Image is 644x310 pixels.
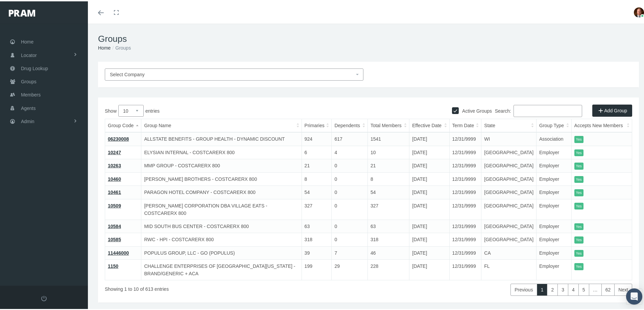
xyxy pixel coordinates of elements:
[409,171,449,185] td: [DATE]
[557,282,568,294] a: 3
[481,232,536,245] td: [GEOGRAPHIC_DATA]
[108,162,121,167] a: 10263
[536,245,572,258] td: Employer
[367,218,409,232] td: 63
[332,245,367,258] td: 7
[118,104,144,115] select: Showentries
[141,131,302,144] td: ALLSTATE BENEFITS - GROUP HEALTH - DYNAMIC DISCOUNT
[367,185,409,198] td: 54
[536,144,572,158] td: Employer
[449,158,481,171] td: 12/31/9999
[449,118,481,131] th: Term Date: activate to sort column ascending
[574,188,583,195] itemstyle: Yes
[367,171,409,185] td: 8
[141,171,302,185] td: [PERSON_NAME] BROTHERS - COSTCARERX 800
[367,118,409,131] th: Total Members: activate to sort column ascending
[574,222,583,229] itemstyle: Yes
[409,185,449,198] td: [DATE]
[536,198,572,218] td: Employer
[9,8,35,15] img: PRAM_20_x_78.png
[536,258,572,279] td: Employer
[332,185,367,198] td: 0
[105,118,141,131] th: Group Code: activate to sort column descending
[601,282,615,294] a: 62
[536,118,572,131] th: Group Type: activate to sort column ascending
[332,171,367,185] td: 0
[367,198,409,218] td: 327
[141,185,302,198] td: PARAGON HOTEL COMPANY - COSTCARERX 800
[536,158,572,171] td: Employer
[481,158,536,171] td: [GEOGRAPHIC_DATA]
[302,185,332,198] td: 54
[141,118,302,131] th: Group Name: activate to sort column ascending
[574,161,583,168] itemstyle: Yes
[21,87,41,100] span: Members
[449,131,481,144] td: 12/31/9999
[21,74,37,87] span: Groups
[536,131,572,144] td: Association
[536,232,572,245] td: Employer
[409,232,449,245] td: [DATE]
[449,245,481,258] td: 12/31/9999
[449,144,481,158] td: 12/31/9999
[481,198,536,218] td: [GEOGRAPHIC_DATA]
[98,32,639,43] h1: Groups
[449,171,481,185] td: 12/31/9999
[626,287,642,303] div: Open Intercom Messenger
[21,61,48,74] span: Drug Lookup
[449,198,481,218] td: 12/31/9999
[536,171,572,185] td: Employer
[459,106,492,113] label: Active Groups
[367,144,409,158] td: 10
[574,201,583,208] itemstyle: Yes
[409,245,449,258] td: [DATE]
[108,175,121,180] a: 10460
[21,34,33,47] span: Home
[302,245,332,258] td: 39
[409,158,449,171] td: [DATE]
[367,158,409,171] td: 21
[592,103,632,115] a: Add Group
[481,144,536,158] td: [GEOGRAPHIC_DATA]
[108,135,129,140] a: 06230008
[510,282,537,294] a: Previous
[141,198,302,218] td: [PERSON_NAME] CORPORATION DBA VILLAGE EATS - COSTCARERX 800
[302,118,332,131] th: Primaries: activate to sort column ascending
[141,144,302,158] td: ELYSIAN INTERNAL - COSTCARERX 800
[105,104,368,115] label: Show entries
[547,282,558,294] a: 2
[302,198,332,218] td: 327
[536,218,572,232] td: Employer
[108,235,121,241] a: 10585
[578,282,589,294] a: 5
[449,232,481,245] td: 12/31/9999
[449,185,481,198] td: 12/31/9999
[409,258,449,279] td: [DATE]
[481,258,536,279] td: FL
[108,262,118,267] a: 1150
[21,101,36,113] span: Agents
[332,131,367,144] td: 617
[332,258,367,279] td: 29
[481,245,536,258] td: CA
[409,131,449,144] td: [DATE]
[481,131,536,144] td: WI
[302,131,332,144] td: 924
[141,158,302,171] td: MMP GROUP - COSTCARERX 800
[409,218,449,232] td: [DATE]
[367,131,409,144] td: 1541
[108,249,129,254] a: 11446000
[302,218,332,232] td: 63
[514,104,582,116] input: Search:
[568,282,579,294] a: 4
[302,258,332,279] td: 199
[332,198,367,218] td: 0
[108,202,121,207] a: 10509
[108,188,121,194] a: 10461
[574,249,583,256] itemstyle: Yes
[409,118,449,131] th: Effective Date: activate to sort column ascending
[108,148,121,154] a: 10247
[141,258,302,279] td: CHALLENGE ENTERPRISES OF [GEOGRAPHIC_DATA][US_STATE] - BRAND/GENERIC + ACA
[634,6,644,16] img: S_Profile_Picture_693.jpg
[21,48,37,60] span: Locator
